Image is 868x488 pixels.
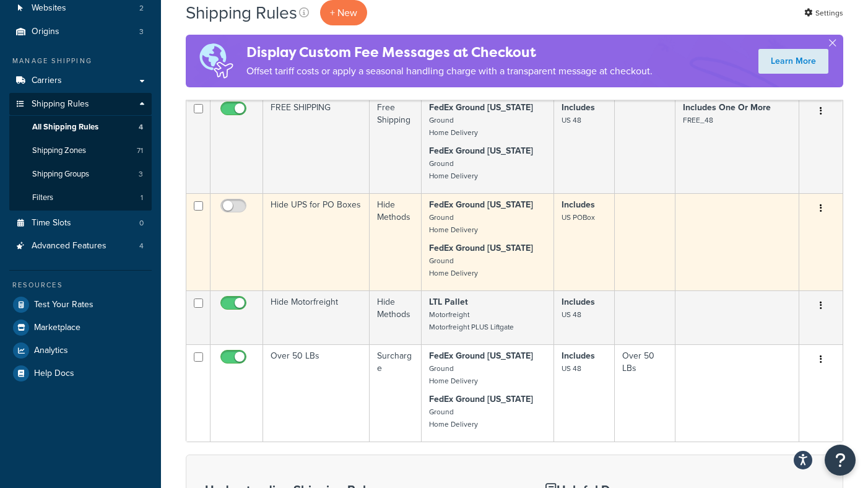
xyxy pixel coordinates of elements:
[32,241,106,251] span: Advanced Features
[429,349,533,362] strong: FedEx Ground [US_STATE]
[562,101,595,114] strong: Includes
[9,56,152,66] div: Manage Shipping
[429,212,478,235] small: Ground Home Delivery
[562,349,595,362] strong: Includes
[34,300,93,310] span: Test Your Rates
[9,93,152,116] a: Shipping Rules
[9,235,152,258] a: Advanced Features 4
[32,218,71,229] span: Time Slots
[263,96,370,193] td: FREE SHIPPING
[9,20,152,43] li: Origins
[9,139,152,162] li: Shipping Zones
[429,393,533,406] strong: FedEx Ground [US_STATE]
[370,290,422,344] td: Hide Methods
[9,294,152,316] a: Test Your Rates
[9,116,152,139] a: All Shipping Rules 4
[246,63,653,80] p: Offset tariff costs or apply a seasonal handling charge with a transparent message at checkout.
[429,144,533,157] strong: FedEx Ground [US_STATE]
[32,3,66,14] span: Websites
[9,212,152,235] a: Time Slots 0
[263,290,370,344] td: Hide Motorfreight
[429,101,533,114] strong: FedEx Ground [US_STATE]
[9,186,152,209] li: Filters
[9,20,152,43] a: Origins 3
[137,146,143,156] span: 71
[562,309,581,320] small: US 48
[429,158,478,181] small: Ground Home Delivery
[562,198,595,211] strong: Includes
[562,212,595,223] small: US POBox
[139,169,143,180] span: 3
[683,101,771,114] strong: Includes One Or More
[370,96,422,193] td: Free Shipping
[139,27,144,37] span: 3
[370,193,422,290] td: Hide Methods
[9,163,152,186] a: Shipping Groups 3
[683,115,713,126] small: FREE_48
[141,193,143,203] span: 1
[246,42,653,63] h4: Display Custom Fee Messages at Checkout
[32,27,59,37] span: Origins
[9,235,152,258] li: Advanced Features
[9,186,152,209] a: Filters 1
[758,49,828,74] a: Learn More
[9,316,152,339] a: Marketplace
[9,163,152,186] li: Shipping Groups
[370,344,422,442] td: Surcharge
[9,212,152,235] li: Time Slots
[562,295,595,308] strong: Includes
[804,4,843,22] a: Settings
[429,115,478,138] small: Ground Home Delivery
[139,122,143,133] span: 4
[9,139,152,162] a: Shipping Zones 71
[32,146,86,156] span: Shipping Zones
[825,445,856,476] button: Open Resource Center
[139,218,144,229] span: 0
[615,344,675,442] td: Over 50 LBs
[9,339,152,362] a: Analytics
[263,344,370,442] td: Over 50 LBs
[429,242,533,255] strong: FedEx Ground [US_STATE]
[9,93,152,211] li: Shipping Rules
[429,406,478,430] small: Ground Home Delivery
[429,295,468,308] strong: LTL Pallet
[32,193,53,203] span: Filters
[429,363,478,386] small: Ground Home Delivery
[32,76,62,86] span: Carriers
[139,3,144,14] span: 2
[429,198,533,211] strong: FedEx Ground [US_STATE]
[562,115,581,126] small: US 48
[34,368,74,379] span: Help Docs
[34,346,68,356] span: Analytics
[429,309,514,333] small: Motorfreight Motorfreight PLUS Liftgate
[9,116,152,139] li: All Shipping Rules
[263,193,370,290] td: Hide UPS for PO Boxes
[186,1,297,25] h1: Shipping Rules
[32,169,89,180] span: Shipping Groups
[32,99,89,110] span: Shipping Rules
[9,280,152,290] div: Resources
[139,241,144,251] span: 4
[429,255,478,279] small: Ground Home Delivery
[562,363,581,374] small: US 48
[34,323,80,333] span: Marketplace
[32,122,98,133] span: All Shipping Rules
[186,35,246,87] img: duties-banner-06bc72dcb5fe05cb3f9472aba00be2ae8eb53ab6f0d8bb03d382ba314ac3c341.png
[9,69,152,92] a: Carriers
[9,362,152,385] a: Help Docs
